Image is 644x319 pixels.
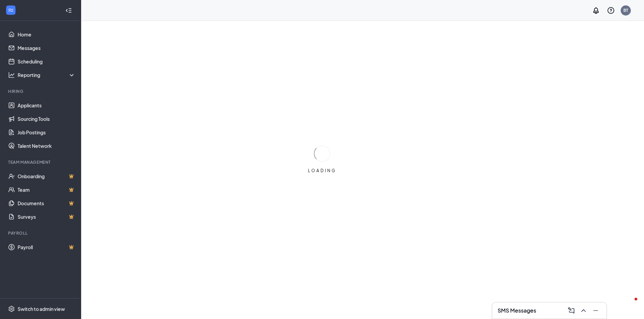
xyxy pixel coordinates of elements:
[18,112,75,126] a: Sourcing Tools
[498,307,536,314] h3: SMS Messages
[623,7,628,13] div: BT
[8,88,74,94] div: Hiring
[8,72,15,78] svg: Analysis
[8,305,15,312] svg: Settings
[607,6,615,15] svg: QuestionInfo
[18,72,76,78] div: Reporting
[18,41,75,55] a: Messages
[8,159,74,165] div: Team Management
[18,139,75,153] a: Talent Network
[18,99,75,112] a: Applicants
[18,210,75,223] a: SurveysCrown
[621,296,637,312] iframe: Intercom live chat
[592,307,600,315] svg: Minimize
[7,7,14,14] svg: WorkstreamLogo
[65,7,72,14] svg: Collapse
[18,169,75,183] a: OnboardingCrown
[566,305,577,316] button: ComposeMessage
[567,307,575,315] svg: ComposeMessage
[305,168,339,174] div: LOADING
[18,240,75,254] a: PayrollCrown
[579,307,588,315] svg: ChevronUp
[8,230,74,236] div: Payroll
[18,28,75,41] a: Home
[590,305,601,316] button: Minimize
[18,183,75,196] a: TeamCrown
[18,126,75,139] a: Job Postings
[592,6,600,15] svg: Notifications
[18,305,65,312] div: Switch to admin view
[18,196,75,210] a: DocumentsCrown
[578,305,589,316] button: ChevronUp
[18,55,75,68] a: Scheduling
